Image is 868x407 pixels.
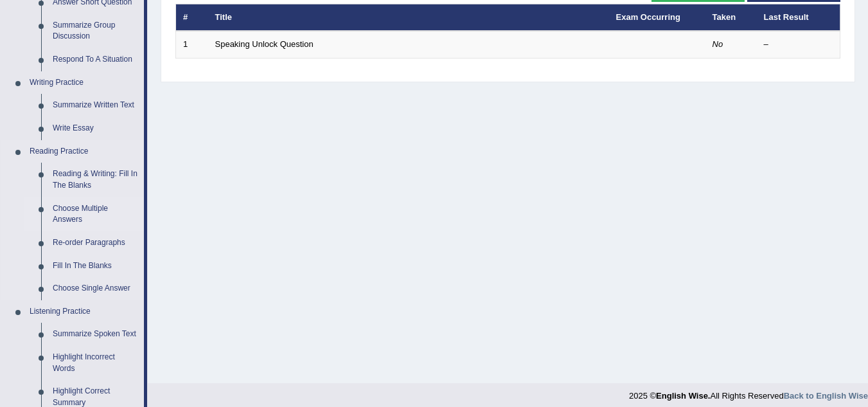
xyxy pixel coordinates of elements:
[764,39,833,51] div: –
[47,255,144,278] a: Fill In The Blanks
[24,140,144,163] a: Reading Practice
[656,391,710,401] strong: English Wise.
[24,300,144,323] a: Listening Practice
[47,48,144,71] a: Respond To A Situation
[47,277,144,300] a: Choose Single Answer
[47,117,144,140] a: Write Essay
[176,4,208,31] th: #
[47,14,144,48] a: Summarize Group Discussion
[208,4,609,31] th: Title
[47,94,144,117] a: Summarize Written Text
[47,231,144,255] a: Re-order Paragraphs
[215,39,314,49] a: Speaking Unlock Question
[47,197,144,231] a: Choose Multiple Answers
[616,12,680,22] a: Exam Occurring
[47,346,144,380] a: Highlight Incorrect Words
[176,31,208,58] td: 1
[24,71,144,95] a: Writing Practice
[713,39,723,49] em: No
[784,391,868,401] a: Back to English Wise
[705,4,757,31] th: Taken
[47,323,144,346] a: Summarize Spoken Text
[47,163,144,197] a: Reading & Writing: Fill In The Blanks
[757,4,840,31] th: Last Result
[629,383,868,402] div: 2025 © All Rights Reserved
